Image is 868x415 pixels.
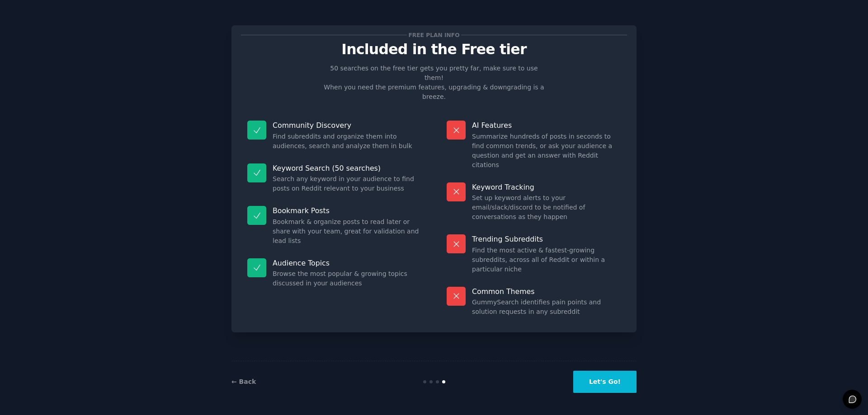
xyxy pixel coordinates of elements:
p: 50 searches on the free tier gets you pretty far, make sure to use them! When you need the premiu... [320,64,548,102]
dd: Find subreddits and organize them into audiences, search and analyze them in bulk [273,132,421,151]
p: Included in the Free tier [241,42,627,57]
p: Community Discovery [273,121,421,130]
dd: Set up keyword alerts to your email/slack/discord to be notified of conversations as they happen [472,193,621,222]
button: Let's Go! [573,371,637,393]
p: Bookmark Posts [273,206,421,215]
dd: Search any keyword in your audience to find posts on Reddit relevant to your business [273,174,421,193]
p: AI Features [472,121,621,130]
span: Free plan info [407,30,461,40]
p: Common Themes [472,287,621,296]
dd: Find the most active & fastest-growing subreddits, across all of Reddit or within a particular niche [472,246,621,274]
p: Keyword Tracking [472,182,621,192]
p: Trending Subreddits [472,234,621,244]
dd: Browse the most popular & growing topics discussed in your audiences [273,269,421,288]
p: Keyword Search (50 searches) [273,163,421,173]
dd: Summarize hundreds of posts in seconds to find common trends, or ask your audience a question and... [472,132,621,170]
dd: GummySearch identifies pain points and solution requests in any subreddit [472,298,621,317]
p: Audience Topics [273,258,421,268]
dd: Bookmark & organize posts to read later or share with your team, great for validation and lead lists [273,217,421,246]
a: ← Back [231,378,256,385]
